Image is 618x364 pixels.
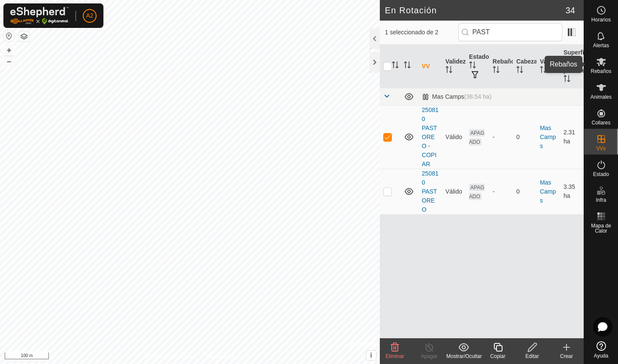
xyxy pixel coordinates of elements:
a: Contáctenos [205,353,234,361]
th: Superficie de pastoreo [560,45,584,88]
td: 3.35 ha [560,169,584,214]
a: 250810 PASTOREO [422,170,439,213]
span: Estado [593,172,609,177]
a: Mas Camps [540,124,556,149]
button: Capas del Mapa [19,31,29,42]
td: 0 [513,169,536,214]
p-sorticon: Activar para ordenar [404,63,411,70]
span: Alertas [593,43,609,48]
p-sorticon: Activar para ordenar [493,67,500,74]
p-sorticon: Activar para ordenar [445,67,452,74]
div: - [493,187,509,196]
button: Restablecer Mapa [4,31,14,41]
span: (38.54 ha) [464,93,492,100]
span: APAGADO [469,129,485,146]
h2: En Rotación [385,5,566,15]
span: Ayuda [594,353,609,358]
th: VV [418,45,442,88]
span: 1 seleccionado de 2 [385,28,458,37]
button: + [4,45,14,55]
input: Buscar (S) [458,23,562,41]
span: Animales [591,94,612,100]
p-sorticon: Activar para ordenar [392,63,399,70]
th: Validez [442,45,466,88]
td: 0 [513,105,536,169]
td: Válido [442,169,466,214]
div: - [493,133,509,142]
p-sorticon: Activar para ordenar [563,76,570,83]
th: Vallado [536,45,560,88]
span: Rebaños [591,69,611,74]
p-sorticon: Activar para ordenar [516,67,523,74]
td: 2.31 ha [560,105,584,169]
span: Mapa de Calor [586,223,616,234]
a: Ayuda [584,338,618,362]
p-sorticon: Activar para ordenar [469,63,476,70]
span: Eliminar [385,353,404,359]
img: Logo Gallagher [10,7,69,24]
button: i [367,351,376,360]
span: A2 [86,11,93,20]
div: Mas Camps [422,93,492,100]
span: Infra [596,197,606,203]
button: – [4,56,14,67]
td: Válido [442,105,466,169]
span: Collares [591,120,610,125]
th: Rebaño [489,45,513,88]
a: Mas Camps [540,179,556,204]
a: 250810 PASTOREO - COPIAR [422,106,439,167]
span: VVs [596,146,606,151]
div: Mostrar/Ocultar [446,352,481,360]
a: Política de Privacidad [145,353,195,361]
span: APAGADO [469,184,485,200]
th: Cabezas [513,45,536,88]
th: Estado [466,45,489,88]
span: 34 [566,4,575,17]
p-sorticon: Activar para ordenar [540,67,547,74]
span: i [370,352,372,359]
div: Apagar [412,352,446,360]
div: Editar [515,352,549,360]
span: Horarios [591,17,611,22]
div: Crear [549,352,584,360]
div: Copiar [481,352,515,360]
